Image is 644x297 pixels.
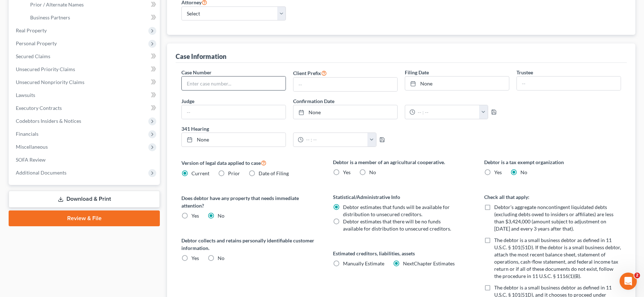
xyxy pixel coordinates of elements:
[405,76,509,90] a: None
[10,89,160,102] a: Lawsuits
[494,237,621,279] span: The debtor is a small business debtor as defined in 11 U.S.C. § 101(51D). If the debtor is a smal...
[343,204,450,217] span: Debtor estimates that funds will be available for distribution to unsecured creditors.
[16,79,84,85] span: Unsecured Nonpriority Claims
[293,105,397,119] a: None
[16,131,38,137] span: Financials
[520,169,527,175] span: No
[10,153,160,166] a: SOFA Review
[10,50,160,63] a: Secured Claims
[178,125,401,133] label: 341 Hearing
[218,255,224,261] span: No
[304,133,368,147] input: -- : --
[16,40,57,46] span: Personal Property
[16,66,75,72] span: Unsecured Priority Claims
[30,14,70,20] span: Business Partners
[16,105,62,111] span: Executory Contracts
[293,78,397,91] input: --
[181,158,318,167] label: Version of legal data applied to case
[10,63,160,76] a: Unsecured Priority Claims
[9,191,160,208] a: Download & Print
[16,157,46,163] span: SOFA Review
[181,69,212,76] label: Case Number
[415,105,479,119] input: -- : --
[517,76,621,90] input: --
[181,194,318,209] label: Does debtor have any property that needs immediate attention?
[176,52,226,61] div: Case Information
[405,69,429,76] label: Filing Date
[369,169,376,175] span: No
[620,273,637,290] iframe: Intercom live chat
[259,170,289,176] span: Date of Filing
[24,11,160,24] a: Business Partners
[343,169,351,175] span: Yes
[10,76,160,89] a: Unsecured Nonpriority Claims
[494,169,502,175] span: Yes
[10,102,160,115] a: Executory Contracts
[484,193,621,201] label: Check all that apply:
[16,118,81,124] span: Codebtors Insiders & Notices
[16,170,66,176] span: Additional Documents
[343,260,384,266] span: Manually Estimate
[182,105,286,119] input: --
[182,76,286,90] input: Enter case number...
[191,255,199,261] span: Yes
[333,193,470,201] label: Statistical/Administrative Info
[293,69,327,77] label: Client Prefix
[181,97,194,105] label: Judge
[16,27,47,33] span: Real Property
[333,250,470,257] label: Estimated creditors, liabilities, assets
[181,237,318,252] label: Debtor collects and retains personally identifiable customer information.
[9,210,160,226] a: Review & File
[516,69,533,76] label: Trustee
[343,218,451,232] span: Debtor estimates that there will be no funds available for distribution to unsecured creditors.
[182,133,286,147] a: None
[494,204,613,232] span: Debtor’s aggregate noncontingent liquidated debts (excluding debts owed to insiders or affiliates...
[191,170,209,176] span: Current
[403,260,455,266] span: NextChapter Estimates
[16,92,35,98] span: Lawsuits
[289,97,513,105] label: Confirmation Date
[484,158,621,166] label: Debtor is a tax exempt organization
[228,170,240,176] span: Prior
[333,158,470,166] label: Debtor is a member of an agricultural cooperative.
[218,213,224,219] span: No
[16,144,48,150] span: Miscellaneous
[634,273,640,278] span: 2
[191,213,199,219] span: Yes
[16,53,50,59] span: Secured Claims
[30,1,84,8] span: Prior / Alternate Names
